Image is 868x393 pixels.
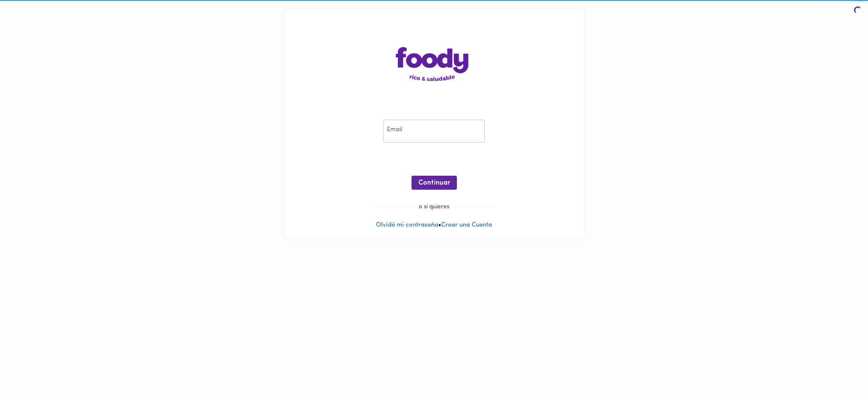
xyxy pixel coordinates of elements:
[396,47,472,81] img: logo-main-page.png
[418,179,450,187] span: Continuar
[376,222,438,228] a: Olvidé mi contraseña
[412,176,457,190] button: Continuar
[284,9,584,238] div: •
[383,120,485,143] input: pepitoperez@gmail.com
[414,204,454,210] span: o si quieres
[819,344,860,385] iframe: Messagebird Livechat Widget
[441,222,492,228] a: Crear una Cuenta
